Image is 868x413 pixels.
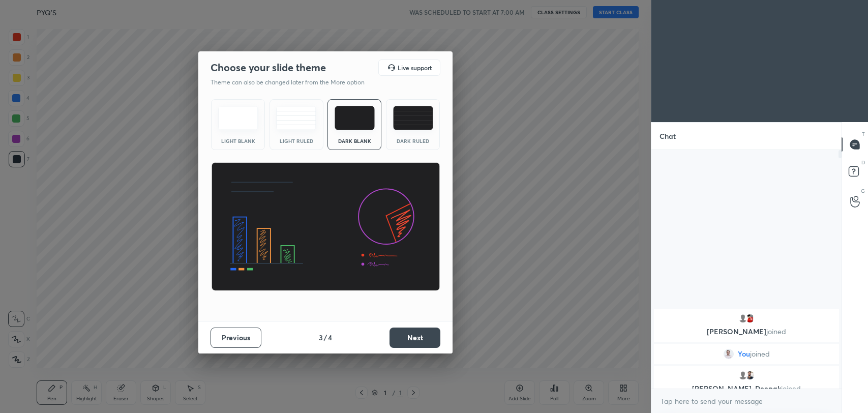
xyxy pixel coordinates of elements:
p: G [861,187,865,195]
h5: Live support [398,65,432,71]
div: Dark Blank [334,138,375,143]
h2: Choose your slide theme [211,61,326,74]
p: Theme can also be changed later from the More option [211,78,375,87]
img: bf6d4fa3915c47b697cee4a75fab0cb2.jpg [745,313,755,323]
img: darkRuledTheme.de295e13.svg [393,106,433,130]
p: [PERSON_NAME] [660,328,833,336]
span: joined [781,383,801,393]
div: grid [651,307,842,389]
div: Dark Ruled [393,138,433,143]
h4: / [324,332,327,343]
h4: 3 [319,332,323,343]
p: [PERSON_NAME], Deepak [660,385,833,393]
div: Light Blank [218,138,258,143]
div: Light Ruled [276,138,317,143]
img: lightRuledTheme.5fabf969.svg [276,106,316,130]
img: darkTheme.f0cc69e5.svg [335,106,375,130]
img: f9c1fdef9fd645308b4ab3c441c7b257.jpg [745,370,755,380]
span: joined [750,350,770,358]
p: T [862,130,865,138]
span: joined [766,327,786,336]
img: default.png [738,313,748,323]
img: darkThemeBanner.d06ce4a2.svg [211,162,440,291]
img: lightTheme.e5ed3b09.svg [218,106,258,130]
h4: 4 [328,332,332,343]
button: Previous [211,328,261,348]
button: Next [390,328,440,348]
img: 10454e960db341398da5bb4c79ecce7c.png [724,349,734,359]
span: You [738,350,750,358]
p: D [861,159,865,166]
p: Chat [651,123,684,150]
img: default.png [738,370,748,380]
